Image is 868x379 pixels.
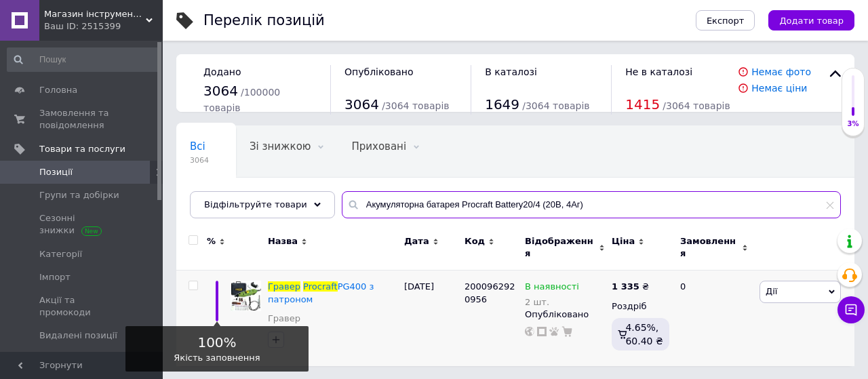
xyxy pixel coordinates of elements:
span: В наявності [525,281,579,296]
div: [DATE] [401,271,461,366]
span: 3064 [190,155,209,165]
div: Якість заповнення [132,352,302,364]
span: Видалені позиції [39,330,117,342]
div: Роздріб [612,300,669,313]
span: Відображення [525,235,595,260]
a: Немає фото [751,66,811,77]
button: Експорт [696,10,755,31]
span: Сезонні знижки [39,212,125,237]
button: Додати товар [768,10,854,31]
div: 3% [842,119,864,129]
img: Гравер Procraft PG400 з патроном [231,281,261,311]
div: Опубліковано [525,308,605,321]
div: Ваш ID: 2515399 [44,20,163,33]
div: Перелік позицій [203,14,325,28]
a: Немає ціни [751,83,807,94]
span: Головна [39,84,77,96]
a: ГраверProcraftPG400 з патроном [268,281,374,304]
span: Додано [203,66,241,77]
span: 4.65%, 60.40 ₴ [625,322,663,346]
span: Назва [268,235,298,247]
span: Експорт [707,16,745,26]
span: 1415 [625,96,660,113]
span: Ціна [612,235,635,247]
span: 3064 [203,83,238,99]
div: ₴ [612,281,649,293]
span: 1649 [485,96,519,113]
a: Гравер [268,313,300,325]
span: Магазин інструментів "Lew-74" [44,8,146,20]
span: Групи та добірки [39,189,119,201]
input: Пошук [7,47,160,72]
input: Пошук по назві позиції, артикулу і пошуковим запитам [342,191,841,218]
div: 100% [132,333,302,352]
b: 1 335 [612,281,639,292]
span: Опубліковано [344,66,414,77]
span: Всі [190,140,205,153]
span: Приховані [351,140,406,153]
span: Procraft [303,281,338,292]
span: Позиції [39,166,73,178]
div: 2 шт. [525,297,579,307]
span: Гравер [268,281,300,292]
span: Замовлення та повідомлення [39,107,125,132]
span: Дата [404,235,429,247]
span: / 3064 товарів [382,100,449,111]
span: Дії [766,286,777,296]
span: / 3064 товарів [522,100,589,111]
span: PG400 з патроном [268,281,374,304]
span: Не в каталозі [625,66,692,77]
button: Чат з покупцем [837,296,865,323]
span: Зі знижкою [250,140,311,153]
span: Імпорт [39,271,71,283]
span: / 3064 товарів [663,100,730,111]
span: Категорії [39,248,82,260]
span: / 100000 товарів [203,87,280,113]
span: Товари та послуги [39,143,125,155]
span: Відфільтруйте товари [204,199,307,210]
span: 2000962920956 [465,281,515,304]
span: Опубліковані [190,192,260,204]
span: В каталозі [485,66,537,77]
span: % [207,235,216,247]
div: 0 [672,271,756,366]
span: 3064 [344,96,379,113]
span: Замовлення [680,235,738,260]
span: Код [465,235,485,247]
span: Акції та промокоди [39,294,125,319]
span: Додати товар [779,16,844,26]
